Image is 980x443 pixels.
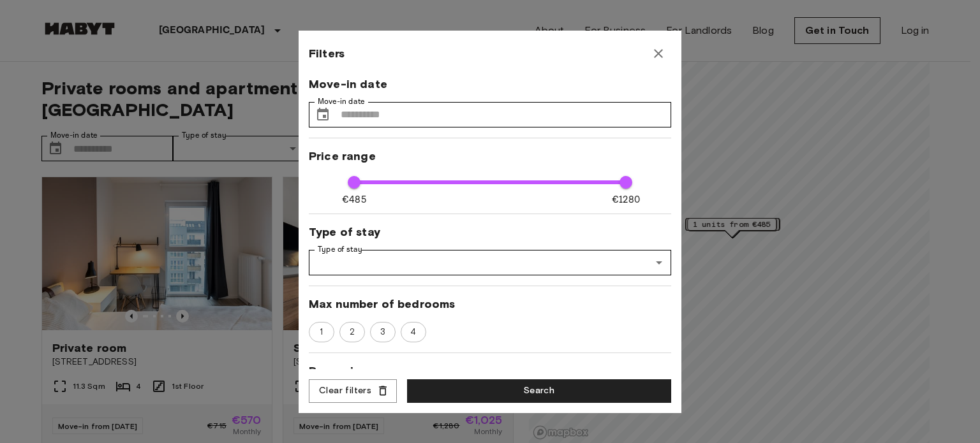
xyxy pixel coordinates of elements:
span: Price range [309,149,671,164]
button: Clear filters [309,379,397,403]
span: 1 [313,326,330,338]
div: 1 [309,322,334,342]
span: 4 [403,326,423,338]
button: Search [407,379,671,403]
span: €1280 [612,193,640,207]
div: 2 [339,322,365,342]
div: 4 [401,322,426,342]
span: 2 [343,326,362,338]
button: Choose date [310,102,336,127]
label: Move-in date [318,96,365,107]
label: Type of stay [318,244,362,255]
span: €485 [342,193,366,207]
span: Move-in date [309,76,671,92]
div: 3 [370,322,396,342]
span: Type of stay [309,224,671,240]
span: Max number of bedrooms [309,296,671,312]
span: Room size [309,363,671,379]
span: 3 [373,326,392,338]
span: Filters [309,46,345,61]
